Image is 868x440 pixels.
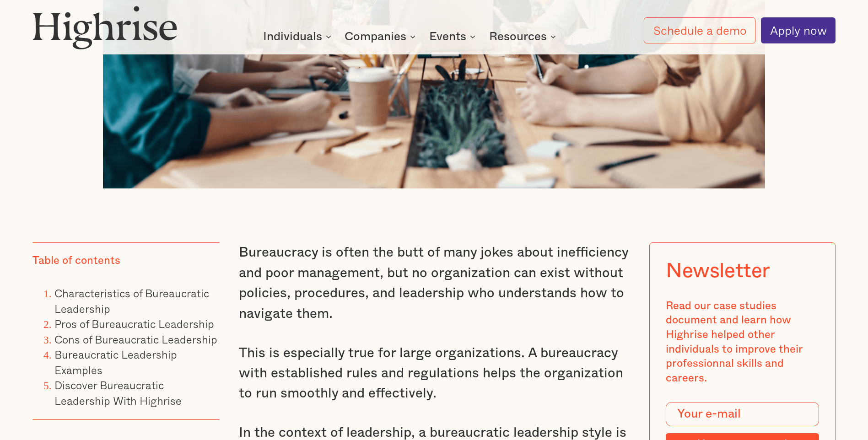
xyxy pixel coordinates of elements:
img: Highrise logo [32,5,178,49]
div: Events [429,31,466,42]
input: Your e-mail [666,402,819,426]
div: Newsletter [666,259,770,283]
a: Schedule a demo [644,17,755,43]
div: Individuals [263,31,322,42]
div: Table of contents [32,254,120,268]
div: Individuals [263,31,334,42]
p: Bureaucracy is often the butt of many jokes about inefficiency and poor management, but no organi... [239,242,629,324]
a: Characteristics of Bureaucratic Leadership [54,284,209,317]
div: Resources [489,31,559,42]
a: Pros of Bureaucratic Leadership [54,315,214,332]
a: Bureaucratic Leadership Examples [54,346,177,378]
div: Resources [489,31,547,42]
div: Companies [345,31,406,42]
div: Read our case studies document and learn how Highrise helped other individuals to improve their p... [666,299,819,386]
a: Cons of Bureaucratic Leadership [54,331,217,348]
p: This is especially true for large organizations. A bureaucracy with established rules and regulat... [239,343,629,404]
a: Apply now [761,17,836,44]
div: Events [429,31,478,42]
a: Discover Bureaucratic Leadership With Highrise [54,376,182,409]
div: Companies [345,31,418,42]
